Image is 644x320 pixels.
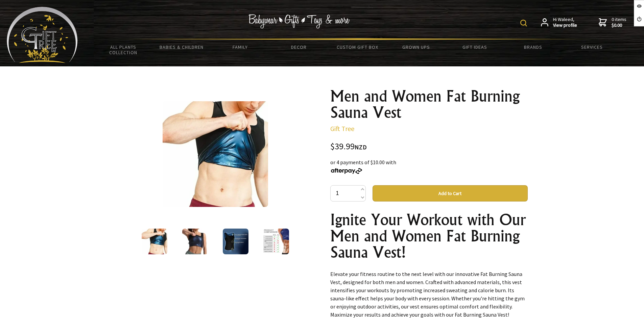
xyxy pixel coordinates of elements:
[269,40,328,54] a: Decor
[94,40,152,60] a: All Plants Collection
[223,229,248,254] img: Men and Women Fat Burning Sauna Vest
[182,229,208,254] img: Men and Women Fat Burning Sauna Vest
[330,212,528,260] h1: Ignite Your Workout with Our Men and Women Fat Burning Sauna Vest!
[330,142,528,151] div: $39.99
[211,40,269,54] a: Family
[355,143,367,151] span: NZD
[553,17,577,28] span: Hi Waleed,
[263,229,289,254] img: Men and Women Fat Burning Sauna Vest
[599,17,626,28] a: 0 items$0.00
[612,16,626,28] span: 0 items
[7,7,78,63] img: Babyware - Gifts - Toys and more...
[163,101,268,207] img: Men and Women Fat Burning Sauna Vest
[152,40,211,54] a: Babies & Children
[553,22,577,28] strong: View profile
[330,158,528,174] div: or 4 payments of $10.00 with
[373,185,528,201] button: Add to Cart
[541,17,577,28] a: Hi Waleed,View profile
[563,40,621,54] a: Services
[612,22,626,28] strong: $0.00
[445,40,504,54] a: Gift Ideas
[330,168,363,174] img: Afterpay
[330,270,528,319] p: Elevate your fitness routine to the next level with our innovative Fat Burning Sauna Vest, design...
[520,20,527,26] img: product search
[330,88,528,121] h1: Men and Women Fat Burning Sauna Vest
[248,14,350,28] img: Babywear - Gifts - Toys & more
[387,40,445,54] a: Grown Ups
[504,40,563,54] a: Brands
[330,124,354,133] a: Gift Tree
[142,229,167,254] img: Men and Women Fat Burning Sauna Vest
[328,40,387,54] a: Custom Gift Box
